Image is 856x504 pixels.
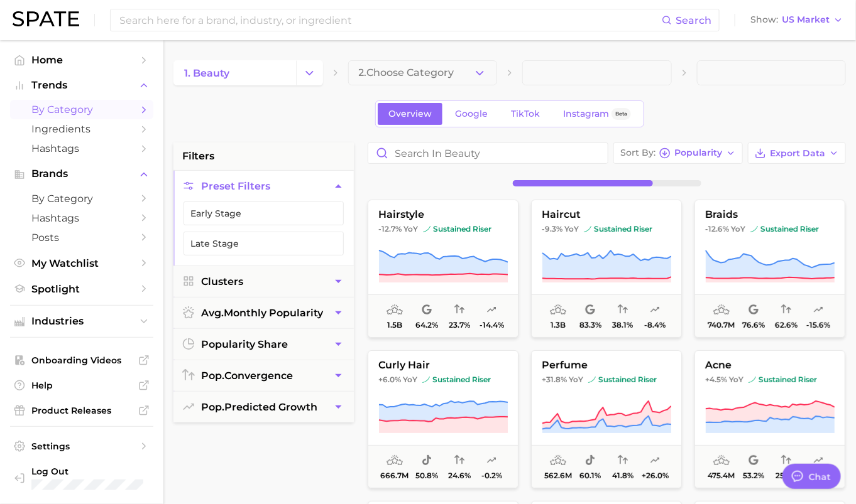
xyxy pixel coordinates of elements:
[201,276,243,287] span: Clusters
[378,103,442,125] a: Overview
[454,303,464,318] span: popularity convergence: Low Convergence
[31,405,132,416] span: Product Releases
[182,149,214,164] span: filters
[644,321,666,330] span: -8.4%
[749,453,759,468] span: popularity share: Google
[173,360,354,391] button: pop.convergence
[588,376,596,383] img: sustained riser
[676,14,711,26] span: Search
[770,148,825,159] span: Export Data
[569,375,583,385] span: YoY
[552,103,642,125] a: InstagramBeta
[415,471,438,480] span: 50.8%
[380,471,409,480] span: 666.7m
[378,375,401,384] span: +6.0%
[486,453,497,468] span: popularity predicted growth: Very Unlikely
[31,54,132,66] span: Home
[749,375,817,385] span: sustained riser
[532,360,681,371] span: perfume
[201,401,317,413] span: predicted growth
[388,109,432,119] span: Overview
[378,224,402,233] span: -12.7%
[781,303,791,318] span: popularity convergence: High Convergence
[359,67,454,78] span: 2. Choose Category
[806,321,830,330] span: -15.6%
[201,180,270,192] span: Preset Filters
[173,298,354,328] button: avg.monthly popularity
[10,119,153,139] a: Ingredients
[10,351,153,370] a: Onboarding Videos
[296,60,323,85] button: Change Category
[694,350,845,488] button: acne+4.5% YoYsustained risersustained riser475.4m53.2%25.5%+6.3%
[31,142,132,154] span: Hashtags
[585,303,595,318] span: popularity share: Google
[31,168,132,180] span: Brands
[750,225,758,233] img: sustained riser
[579,321,601,330] span: 83.3%
[585,453,595,468] span: popularity share: TikTok
[486,303,497,318] span: popularity predicted growth: Uncertain
[31,355,132,366] span: Onboarding Videos
[620,149,656,156] span: Sort By
[422,303,432,318] span: popularity share: Google
[564,224,579,234] span: YoY
[31,257,132,269] span: My Watchlist
[31,123,132,135] span: Ingredients
[618,303,628,318] span: popularity convergence: Low Convergence
[10,100,153,119] a: by Category
[387,453,403,468] span: average monthly popularity: Very High Popularity
[10,376,153,395] a: Help
[747,12,847,28] button: ShowUS Market
[403,224,418,234] span: YoY
[10,208,153,228] a: Hashtags
[368,143,608,163] input: Search in beauty
[694,200,845,338] button: braids-12.6% YoYsustained risersustained riser740.7m76.6%62.6%-15.6%
[31,104,132,115] span: by Category
[368,209,518,220] span: hairstyle
[532,209,681,220] span: haircut
[423,224,491,234] span: sustained riser
[531,200,682,338] button: haircut-9.3% YoYsustained risersustained riser1.3b83.3%38.1%-8.4%
[387,303,403,318] span: average monthly popularity: Very High Popularity
[348,60,498,85] button: 2.Choose Category
[749,303,759,318] span: popularity share: Google
[708,471,735,480] span: 475.4m
[542,375,567,384] span: +31.8%
[118,9,662,31] input: Search here for a brand, industry, or ingredient
[748,142,846,164] button: Export Data
[444,103,498,125] a: Google
[584,225,591,233] img: sustained riser
[531,350,682,488] button: perfume+31.8% YoYsustained risersustained riser562.6m60.1%41.8%+26.0%
[743,471,764,480] span: 53.2%
[813,303,823,318] span: popularity predicted growth: Uncertain
[31,316,132,327] span: Industries
[713,303,730,318] span: average monthly popularity: Very High Popularity
[10,401,153,420] a: Product Releases
[387,321,402,330] span: 1.5b
[13,11,79,26] img: SPATE
[615,109,627,119] span: Beta
[201,307,224,319] abbr: average
[184,67,229,79] span: 1. beauty
[750,16,778,23] span: Show
[31,80,132,91] span: Trends
[612,471,634,480] span: 41.8%
[10,254,153,273] a: My Watchlist
[31,380,132,391] span: Help
[550,453,566,468] span: average monthly popularity: Very High Popularity
[10,437,153,456] a: Settings
[173,392,354,422] button: pop.predicted growth
[705,375,727,384] span: +4.5%
[455,109,488,119] span: Google
[201,401,224,413] abbr: popularity index
[10,462,153,494] a: Log out. Currently logged in with e-mail sharon_jin@us.amorepacific.com.
[173,266,354,297] button: Clusters
[184,232,344,255] button: Late Stage
[31,212,132,224] span: Hashtags
[579,471,601,480] span: 60.1%
[201,370,293,382] span: convergence
[584,224,652,234] span: sustained riser
[10,279,153,299] a: Spotlight
[708,321,735,330] span: 740.7m
[31,441,132,452] span: Settings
